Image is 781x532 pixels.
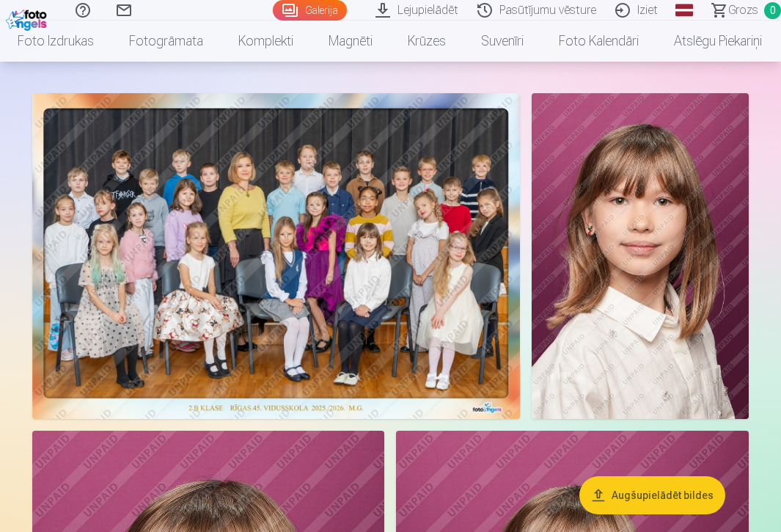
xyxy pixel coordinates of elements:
a: Komplekti [221,21,311,62]
a: Foto kalendāri [541,21,656,62]
a: Magnēti [311,21,390,62]
a: Krūzes [390,21,463,62]
button: Augšupielādēt bildes [579,476,725,514]
span: Grozs [728,1,758,19]
img: /fa1 [6,6,51,31]
a: Suvenīri [463,21,541,62]
a: Fotogrāmata [111,21,221,62]
a: Atslēgu piekariņi [656,21,780,62]
span: 0 [764,2,781,19]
